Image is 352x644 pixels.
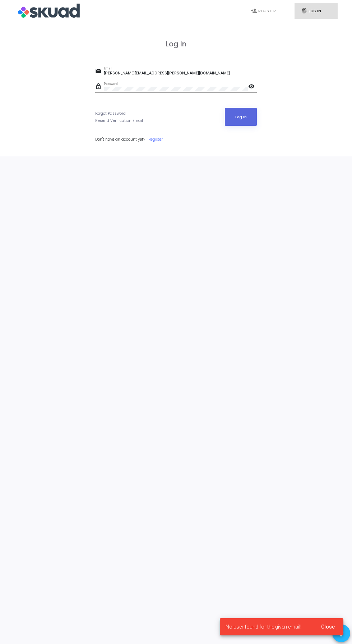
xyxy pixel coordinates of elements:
button: Close [315,620,341,633]
a: Resend Verification Email [95,118,143,123]
mat-icon: visibility [248,83,257,91]
a: person_addRegister [244,3,287,19]
img: logo [18,2,80,20]
i: fingerprint [301,8,307,14]
i: person_add [251,8,257,14]
a: Register [148,137,163,142]
mat-icon: email [95,67,104,76]
button: Log In [225,108,257,126]
span: No user found for the given email! [226,623,301,630]
h3: Log In [95,40,257,48]
span: Close [321,624,335,630]
input: Email [104,71,257,76]
a: fingerprintLog In [295,3,338,19]
mat-icon: lock_outline [95,83,104,91]
a: Forgot Password [95,111,126,116]
span: Don't have an account yet? [95,137,145,142]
